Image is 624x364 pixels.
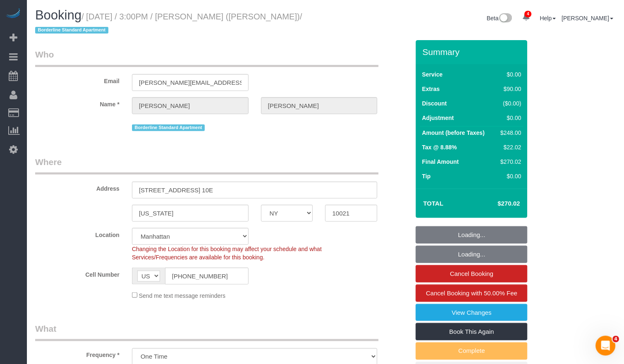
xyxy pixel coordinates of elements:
[422,114,454,122] label: Adjustment
[422,85,440,93] label: Extras
[422,47,523,57] h3: Summary
[35,323,379,341] legend: What
[497,129,521,137] div: $248.00
[540,15,556,22] a: Help
[35,12,302,35] span: /
[422,70,443,79] label: Service
[422,99,447,108] label: Discount
[487,15,513,22] a: Beta
[518,8,534,26] a: 4
[562,15,614,22] a: [PERSON_NAME]
[422,158,459,166] label: Final Amount
[497,70,521,79] div: $0.00
[499,13,512,24] img: New interface
[422,172,431,180] label: Tip
[525,11,532,17] span: 4
[613,336,619,342] span: 4
[497,85,521,93] div: $90.00
[165,268,249,285] input: Cell Number
[325,205,377,222] input: Zip Code
[422,143,457,151] label: Tax @ 8.88%
[416,323,528,340] a: Book This Again
[35,12,302,35] small: / [DATE] / 3:00PM / [PERSON_NAME] ([PERSON_NAME])
[29,97,126,108] label: Name *
[29,74,126,85] label: Email
[497,143,521,151] div: $22.02
[139,292,226,299] span: Send me text message reminders
[416,285,528,302] a: Cancel Booking with 50.00% Fee
[473,200,520,207] h4: $270.02
[423,200,444,207] strong: Total
[426,290,518,297] span: Cancel Booking with 50.00% Fee
[132,74,249,91] input: Email
[497,114,521,122] div: $0.00
[497,172,521,180] div: $0.00
[132,125,205,131] span: Borderline Standard Apartment
[596,336,616,356] iframe: Intercom live chat
[132,205,249,222] input: City
[35,48,379,67] legend: Who
[132,97,249,114] input: First Name
[29,228,126,239] label: Location
[29,268,126,279] label: Cell Number
[497,99,521,108] div: ($0.00)
[29,182,126,193] label: Address
[497,158,521,166] div: $270.02
[5,8,22,20] img: Automaid Logo
[35,27,108,34] span: Borderline Standard Apartment
[35,8,82,22] span: Booking
[422,129,485,137] label: Amount (before Taxes)
[416,304,528,321] a: View Changes
[416,265,528,283] a: Cancel Booking
[261,97,378,114] input: Last Name
[29,348,126,359] label: Frequency *
[132,246,322,261] span: Changing the Location for this booking may affect your schedule and what Services/Frequencies are...
[35,156,379,175] legend: Where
